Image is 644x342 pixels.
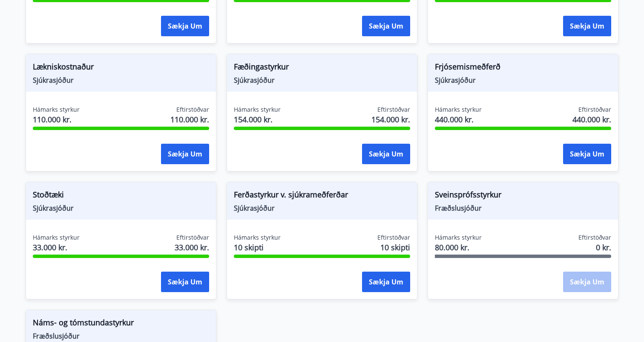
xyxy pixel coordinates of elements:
[435,233,482,242] span: Hámarks styrkur
[33,317,209,331] span: Náms- og tómstundastyrkur
[435,203,611,213] span: Fræðslusjóður
[176,105,209,114] span: Eftirstöðvar
[377,105,410,114] span: Eftirstöðvar
[578,233,611,242] span: Eftirstöðvar
[33,105,80,114] span: Hámarks styrkur
[578,105,611,114] span: Eftirstöðvar
[563,16,611,36] button: Sækja um
[175,242,209,253] span: 33.000 kr.
[435,114,482,125] span: 440.000 kr.
[234,233,281,242] span: Hámarks styrkur
[161,272,209,292] button: Sækja um
[33,61,209,75] span: Lækniskostnaður
[170,114,209,125] span: 110.000 kr.
[234,105,281,114] span: Hámarks styrkur
[596,242,611,253] span: 0 kr.
[234,114,281,125] span: 154.000 kr.
[572,114,611,125] span: 440.000 kr.
[435,105,482,114] span: Hámarks styrkur
[362,144,410,164] button: Sækja um
[234,189,410,203] span: Ferðastyrkur v. sjúkrameðferðar
[377,233,410,242] span: Eftirstöðvar
[435,189,611,203] span: Sveinsprófsstyrkur
[33,189,209,203] span: Stoðtæki
[234,203,410,213] span: Sjúkrasjóður
[33,331,209,341] span: Fræðslusjóður
[371,114,410,125] span: 154.000 kr.
[33,242,80,253] span: 33.000 kr.
[33,75,209,85] span: Sjúkrasjóður
[435,75,611,85] span: Sjúkrasjóður
[161,144,209,164] button: Sækja um
[33,203,209,213] span: Sjúkrasjóður
[161,16,209,36] button: Sækja um
[176,233,209,242] span: Eftirstöðvar
[563,144,611,164] button: Sækja um
[33,114,80,125] span: 110.000 kr.
[234,242,281,253] span: 10 skipti
[435,242,482,253] span: 80.000 kr.
[234,61,410,75] span: Fæðingastyrkur
[380,242,410,253] span: 10 skipti
[33,233,80,242] span: Hámarks styrkur
[362,272,410,292] button: Sækja um
[362,16,410,36] button: Sækja um
[435,61,611,75] span: Frjósemismeðferð
[234,75,410,85] span: Sjúkrasjóður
